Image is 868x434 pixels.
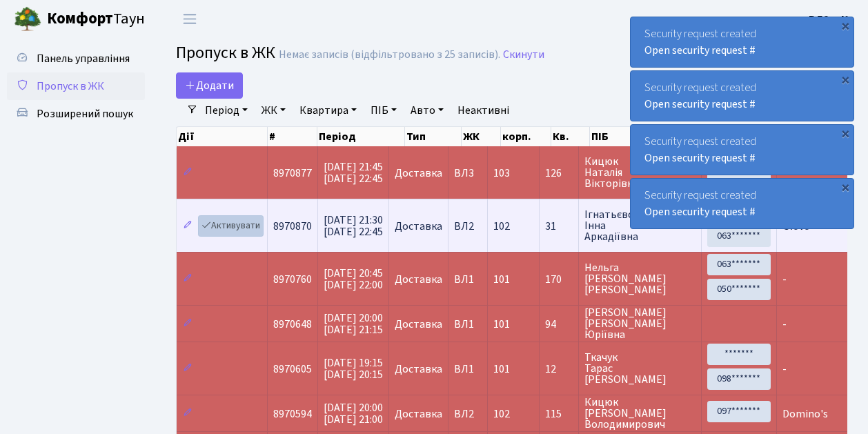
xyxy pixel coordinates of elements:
[644,204,756,219] a: Open security request #
[324,159,383,186] span: [DATE] 21:45 [DATE] 22:45
[838,19,852,32] div: ×
[454,364,482,375] span: ВЛ1
[501,127,551,146] th: корп.
[395,364,442,375] span: Доставка
[584,397,696,430] span: Кицюк [PERSON_NAME] Володимирович
[14,6,41,33] img: logo.png
[838,72,852,86] div: ×
[493,272,510,287] span: 101
[631,179,854,228] div: Security request created
[395,274,442,285] span: Доставка
[177,127,268,146] th: Дії
[198,215,264,237] a: Активувати
[172,8,207,30] button: Переключити навігацію
[584,352,696,385] span: Ткачук Тарас [PERSON_NAME]
[584,156,696,189] span: Кицюк Наталія Вікторівна
[545,364,573,375] span: 12
[395,319,442,330] span: Доставка
[324,355,383,382] span: [DATE] 19:15 [DATE] 20:15
[545,168,573,179] span: 126
[324,400,383,427] span: [DATE] 20:00 [DATE] 21:00
[273,272,312,287] span: 8970760
[493,219,510,234] span: 102
[584,307,696,340] span: [PERSON_NAME] [PERSON_NAME] Юріївна
[454,168,482,179] span: ВЛ3
[644,43,756,58] a: Open security request #
[395,408,442,420] span: Доставка
[838,180,852,194] div: ×
[644,150,756,166] a: Open security request #
[47,8,145,31] span: Таун
[7,45,145,72] a: Панель управління
[256,99,291,122] a: ЖК
[809,11,851,28] a: ВЛ2 -. К.
[365,99,402,122] a: ПІБ
[395,168,442,179] span: Доставка
[545,274,573,285] span: 170
[273,406,312,422] span: 8970594
[782,362,787,377] span: -
[454,221,482,232] span: ВЛ2
[395,221,442,232] span: Доставка
[838,126,852,140] div: ×
[493,406,510,422] span: 102
[324,266,383,293] span: [DATE] 20:45 [DATE] 22:00
[493,317,510,332] span: 101
[294,99,362,122] a: Квартира
[551,127,590,146] th: Кв.
[273,362,312,377] span: 8970605
[199,99,253,122] a: Період
[37,51,130,66] span: Панель управління
[279,48,500,61] div: Немає записів (відфільтровано з 25 записів).
[644,97,756,112] a: Open security request #
[37,79,104,94] span: Пропуск в ЖК
[454,319,482,330] span: ВЛ1
[176,41,275,65] span: Пропуск в ЖК
[273,317,312,332] span: 8970648
[324,213,383,239] span: [DATE] 21:30 [DATE] 22:45
[185,78,234,93] span: Додати
[405,99,449,122] a: Авто
[503,48,544,61] a: Скинути
[324,310,383,337] span: [DATE] 20:00 [DATE] 21:15
[37,106,133,121] span: Розширений пошук
[317,127,405,146] th: Період
[7,72,145,100] a: Пропуск в ЖК
[493,362,510,377] span: 101
[631,71,854,121] div: Security request created
[631,17,854,67] div: Security request created
[545,319,573,330] span: 94
[176,72,243,99] a: Додати
[268,127,317,146] th: #
[454,274,482,285] span: ВЛ1
[809,12,851,27] b: ВЛ2 -. К.
[405,127,462,146] th: Тип
[273,166,312,181] span: 8970877
[782,272,787,287] span: -
[545,221,573,232] span: 31
[452,99,515,122] a: Неактивні
[47,8,113,30] b: Комфорт
[590,127,687,146] th: ПІБ
[7,100,145,128] a: Розширений пошук
[631,125,854,175] div: Security request created
[782,406,828,422] span: Domino's
[584,262,696,295] span: Нельга [PERSON_NAME] [PERSON_NAME]
[584,209,696,242] span: Ігнатьєвська Інна Аркадіївна
[493,166,510,181] span: 103
[462,127,501,146] th: ЖК
[273,219,312,234] span: 8970870
[782,317,787,332] span: -
[454,408,482,420] span: ВЛ2
[545,408,573,420] span: 115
